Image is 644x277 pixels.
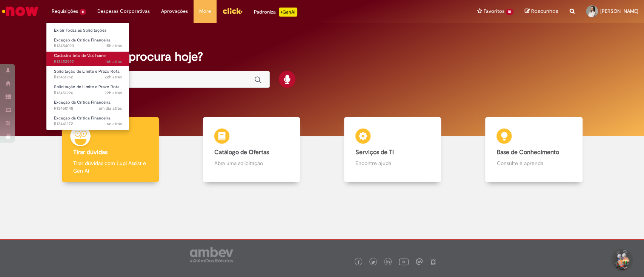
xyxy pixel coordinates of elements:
[399,257,409,266] img: logo_footer_youtube.png
[46,67,129,81] a: Aberto R13451952 : Solicitação de Limite e Prazo Rota
[600,8,638,14] span: [PERSON_NAME]
[54,106,122,112] span: R13450148
[54,59,122,65] span: R13453992
[54,121,122,127] span: R13441272
[199,8,211,15] span: More
[279,8,297,17] p: +GenAi
[105,74,122,80] span: 22h atrás
[107,121,122,127] time: 22/08/2025 18:35:43
[506,9,513,15] span: 10
[483,8,504,15] span: Favoritos
[161,8,188,15] span: Aprovações
[46,36,129,50] a: Aberto R13454093 : Exceção da Crítica Financeira
[52,8,78,15] span: Requisições
[54,43,122,49] span: R13454093
[73,148,108,156] b: Tirar dúvidas
[355,148,394,156] b: Serviços de TI
[322,117,463,182] a: Serviços de TI Encontre ajuda
[531,8,558,15] span: Rascunhos
[105,43,122,49] time: 27/08/2025 18:01:55
[99,106,122,111] span: um dia atrás
[73,159,148,174] p: Tirar dúvidas com Lupi Assist e Gen Ai
[40,117,181,182] a: Tirar dúvidas Tirar dúvidas com Lupi Assist e Gen Ai
[80,9,86,15] span: 6
[54,90,122,96] span: R13451926
[430,258,437,265] img: logo_footer_naosei.png
[54,99,111,105] span: Exceção da Crítica Financeira
[222,5,243,17] img: click_logo_yellow_360x200.png
[1,4,40,19] img: ServiceNow
[181,117,322,182] a: Catálogo de Ofertas Abra uma solicitação
[105,59,122,64] time: 27/08/2025 17:38:16
[610,249,633,271] button: Iniciar Conversa de Suporte
[61,50,583,63] h2: O que você procura hoje?
[386,260,390,265] img: logo_footer_linkedin.png
[54,37,111,43] span: Exceção da Crítica Financeira
[54,69,120,74] span: Solicitação de Limite e Prazo Rota
[54,84,120,90] span: Solicitação de Limite e Prazo Rota
[105,59,122,64] span: 16h atrás
[105,90,122,96] span: 22h atrás
[416,258,423,265] img: logo_footer_workplace.png
[496,159,571,167] p: Consulte e aprenda
[46,98,129,112] a: Aberto R13450148 : Exceção da Crítica Financeira
[97,8,150,15] span: Despesas Corporativas
[46,26,129,35] a: Exibir Todas as Solicitações
[105,90,122,96] time: 27/08/2025 11:33:04
[46,114,129,128] a: Aberto R13441272 : Exceção da Crítica Financeira
[54,53,106,58] span: Cadastro teto de Vasilhame
[190,247,233,262] img: logo_footer_ambev_rotulo_gray.png
[371,260,375,264] img: logo_footer_twitter.png
[254,8,297,17] div: Padroniza
[46,52,129,66] a: Aberto R13453992 : Cadastro teto de Vasilhame
[99,106,122,111] time: 26/08/2025 18:05:47
[496,148,559,156] b: Base de Conhecimento
[525,8,558,15] a: Rascunhos
[105,43,122,49] span: 15h atrás
[107,121,122,127] span: 6d atrás
[46,23,129,130] ul: Requisições
[355,159,430,167] p: Encontre ajuda
[105,74,122,80] time: 27/08/2025 11:36:28
[214,148,269,156] b: Catálogo de Ofertas
[214,159,289,167] p: Abra uma solicitação
[54,74,122,80] span: R13451952
[463,117,604,182] a: Base de Conhecimento Consulte e aprenda
[46,83,129,97] a: Aberto R13451926 : Solicitação de Limite e Prazo Rota
[357,260,360,264] img: logo_footer_facebook.png
[54,115,111,121] span: Exceção da Crítica Financeira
